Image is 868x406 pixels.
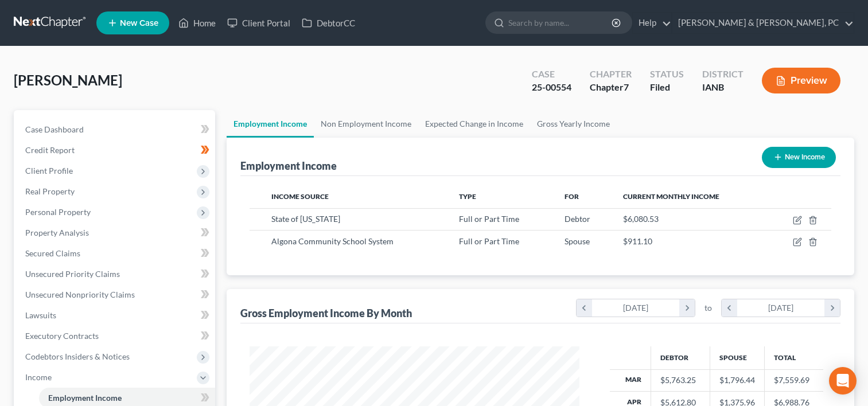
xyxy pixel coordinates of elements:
[459,214,519,224] span: Full or Part Time
[577,299,592,317] i: chevron_left
[651,346,710,369] th: Debtor
[25,207,91,217] span: Personal Property
[25,290,135,299] span: Unsecured Nonpriority Claims
[508,12,613,33] input: Search by name...
[459,236,519,246] span: Full or Part Time
[16,264,215,284] a: Unsecured Priority Claims
[660,374,700,386] div: $5,763.25
[623,192,719,201] span: Current Monthly Income
[271,236,394,246] span: Algona Community School System
[565,236,590,246] span: Spouse
[25,248,80,258] span: Secured Claims
[25,352,130,361] span: Codebtors Insiders & Notices
[710,346,765,369] th: Spouse
[565,214,590,224] span: Debtor
[25,124,84,134] span: Case Dashboard
[532,68,571,81] div: Case
[173,13,221,33] a: Home
[459,192,476,201] span: Type
[704,302,712,314] span: to
[702,68,744,81] div: District
[623,236,652,246] span: $911.10
[623,214,659,224] span: $6,080.53
[16,222,215,243] a: Property Analysis
[418,110,530,138] a: Expected Change in Income
[762,147,836,168] button: New Income
[16,140,215,161] a: Credit Report
[240,159,337,173] div: Employment Income
[590,81,632,94] div: Chapter
[14,72,122,88] span: [PERSON_NAME]
[829,367,857,395] div: Open Intercom Messenger
[590,68,632,81] div: Chapter
[16,326,215,346] a: Executory Contracts
[271,192,329,201] span: Income Source
[765,346,824,369] th: Total
[227,110,314,138] a: Employment Income
[624,81,629,92] span: 7
[16,119,215,140] a: Case Dashboard
[650,81,684,94] div: Filed
[25,269,120,279] span: Unsecured Priority Claims
[221,13,296,33] a: Client Portal
[592,299,680,317] div: [DATE]
[16,284,215,305] a: Unsecured Nonpriority Claims
[765,369,824,391] td: $7,559.69
[672,13,854,33] a: [PERSON_NAME] & [PERSON_NAME], PC
[16,243,215,264] a: Secured Claims
[25,331,99,341] span: Executory Contracts
[271,214,340,224] span: State of [US_STATE]
[610,369,651,391] th: Mar
[25,372,52,382] span: Income
[25,166,73,175] span: Client Profile
[25,310,56,320] span: Lawsuits
[824,299,840,317] i: chevron_right
[633,13,671,33] a: Help
[240,306,412,320] div: Gross Employment Income By Month
[25,145,75,155] span: Credit Report
[762,68,840,93] button: Preview
[719,374,755,386] div: $1,796.44
[25,228,89,237] span: Property Analysis
[650,68,684,81] div: Status
[737,299,825,317] div: [DATE]
[722,299,737,317] i: chevron_left
[565,192,579,201] span: For
[314,110,418,138] a: Non Employment Income
[296,13,361,33] a: DebtorCC
[702,81,744,94] div: IANB
[25,186,75,196] span: Real Property
[120,19,158,28] span: New Case
[48,393,122,403] span: Employment Income
[532,81,571,94] div: 25-00554
[679,299,695,317] i: chevron_right
[16,305,215,326] a: Lawsuits
[530,110,617,138] a: Gross Yearly Income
